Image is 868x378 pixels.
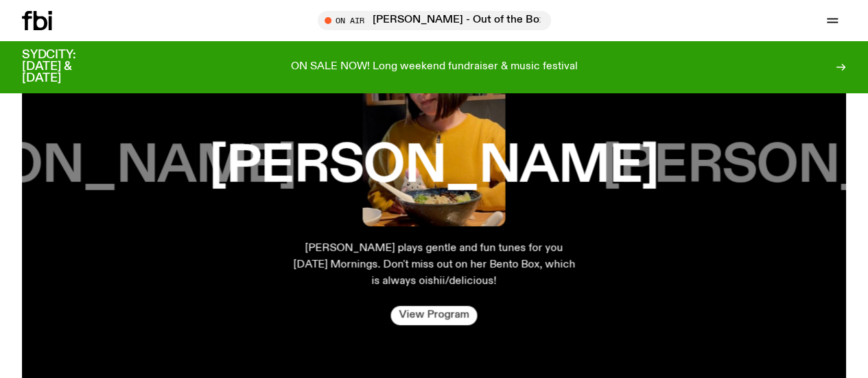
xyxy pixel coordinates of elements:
a: View Program [390,306,477,325]
h3: SYDCITY: [DATE] & [DATE] [22,49,110,84]
p: [PERSON_NAME] plays gentle and fun tunes for you [DATE] Mornings. Don't miss out on her Bento Box... [291,240,576,290]
button: On Air[PERSON_NAME] - Out of the Box [318,11,551,30]
h3: [PERSON_NAME] [209,141,659,193]
p: ON SALE NOW! Long weekend fundraiser & music festival [291,61,578,73]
